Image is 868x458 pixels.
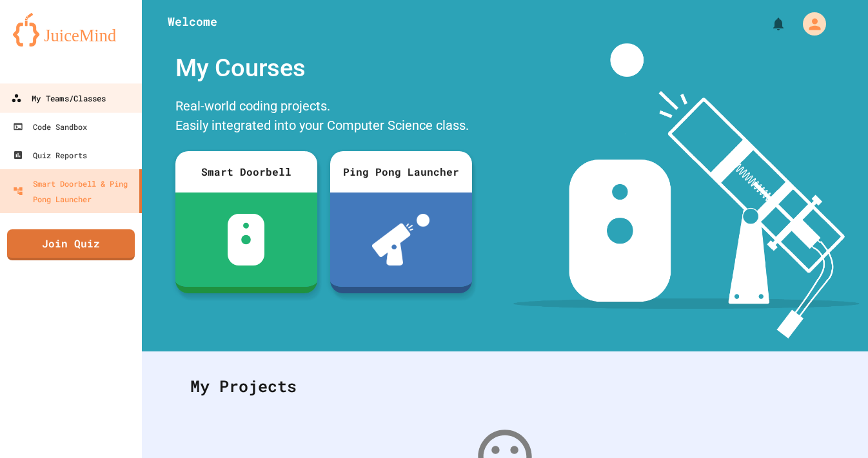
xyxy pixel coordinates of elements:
[169,43,478,93] div: My Courses
[330,151,472,193] div: Ping Pong Launcher
[228,214,264,265] img: sdb-white.svg
[175,151,317,193] div: Smart Doorbell
[7,229,135,260] a: Join Quiz
[13,119,87,134] div: Code Sandbox
[747,13,789,35] div: My Notifications
[11,90,106,107] div: My Teams/Classes
[13,176,134,207] div: Smart Doorbell & Ping Pong Launcher
[789,9,829,39] div: My Account
[13,147,87,163] div: Quiz Reports
[177,361,833,411] div: My Projects
[169,93,478,141] div: Real-world coding projects. Easily integrated into your Computer Science class.
[513,43,859,338] img: banner-image-my-projects.png
[372,214,429,265] img: ppl-with-ball.png
[13,13,129,47] img: logo-orange.svg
